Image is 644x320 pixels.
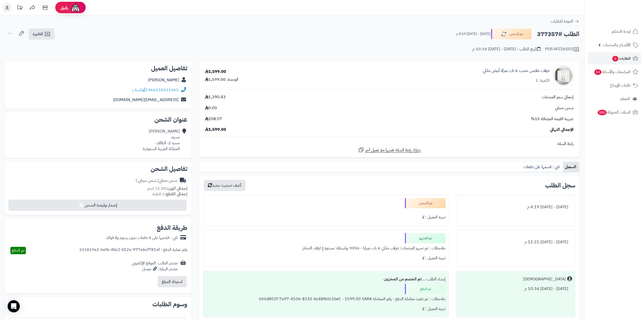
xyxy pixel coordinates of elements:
[588,25,641,38] a: لوحة التحكم
[158,276,187,287] button: استرداد المبلغ
[523,276,566,282] div: [DEMOGRAPHIC_DATA]
[60,5,68,11] span: رفيق
[610,4,639,14] img: logo-2.png
[405,284,445,294] div: تم الدفع
[358,147,421,153] a: شارك رابط السلة نفسها مع عميل آخر
[472,46,541,52] div: تاريخ الطلب : [DATE] - [DATE] 10:34 م
[610,82,631,89] span: طلبات الإرجاع
[8,300,20,312] div: Open Intercom Messenger
[205,105,217,111] span: 0.00
[594,68,631,75] span: المراجعات والأسئلة
[136,178,177,184] div: شحن مجاني
[206,212,445,222] div: تنبيه العميل : لا
[8,200,187,211] button: إصدار بوليصة الشحن
[166,185,187,191] strong: إجمالي الوزن:
[205,94,226,100] span: 1,390.43
[459,284,572,294] div: [DATE] - [DATE] 10:34 م
[29,28,55,40] a: الفاتورة
[113,97,178,103] a: [EMAIL_ADDRESS][DOMAIN_NAME]
[157,225,187,231] h2: طريقة الدفع
[588,93,641,105] a: العملاء
[459,202,572,212] div: [DATE] - [DATE] 4:19 م
[132,87,147,93] a: واتساب
[553,66,573,86] img: 1733065410-1-90x90.jpg
[456,31,490,37] small: [DATE] - [DATE] 4:19 م
[384,276,422,282] b: تم الخصم من المخزون
[620,95,630,102] span: العملاء
[555,105,574,111] span: شحن مجاني
[594,69,601,75] span: 14
[205,77,238,83] div: الوحدة: 1,599.00
[136,178,159,184] span: ( شحن مجاني )
[537,29,579,39] h2: الطلب #377357
[365,147,421,153] span: شارك رابط السلة نفسها مع عميل آخر
[206,294,445,304] div: ملاحظات : تم تنفيذ معاملة الدفع - رقم المعاملة #005d802f-7a97-4536-8141-bc48f60c1bef. - 1599.00 SAR
[206,243,445,253] div: ملاحظات : تم تجهيز المنتجات: دولاب ملكي 6 باب بمرايا - 9056 بواسطة: مستودع ارفف الدمام
[535,78,549,84] div: الكمية: 1
[9,301,187,307] h2: وسوم الطلبات
[106,235,178,241] div: تابي - قسّمها على 4 دفعات بدون رسوم ولا فوائد
[9,166,187,172] h2: تفاصيل الشحن
[550,127,574,133] span: الإجمالي النهائي
[588,79,641,91] a: طلبات الإرجاع
[588,52,641,65] a: الطلبات6
[206,253,445,263] div: تنبيه العميل : لا
[542,94,574,100] span: إجمالي سعر المنتجات
[459,237,572,247] div: [DATE] - [DATE] 12:21 م
[12,247,25,253] span: تم الدفع
[597,109,631,116] span: السلات المتروكة
[205,116,222,122] span: 208.57
[204,180,245,191] button: أضف تحديث جديد
[147,185,187,191] small: 15.00 كجم
[551,18,579,24] a: العودة للطلبات
[148,87,178,93] a: 966535521463
[588,106,641,118] a: السلات المتروكة580
[405,198,445,208] div: تم الشحن
[612,55,631,62] span: الطلبات
[165,191,187,197] strong: إجمالي القطع:
[597,109,607,115] span: 580
[132,260,178,272] div: مصدر الطلب :الموقع الإلكتروني
[531,116,574,122] span: ضريبة القيمة المضافة 15%
[603,41,631,49] span: الأقسام والمنتجات
[9,65,187,71] h2: تفاصيل العميل
[545,46,579,52] div: POS-NT/26503
[491,29,532,39] button: تم الشحن
[33,31,43,37] span: الفاتورة
[588,66,641,78] a: المراجعات والأسئلة14
[206,304,445,314] div: تنبيه العميل : لا
[545,182,575,188] h3: سجل الطلب
[206,274,445,284] div: إنشاء الطلب ....
[483,68,549,74] a: دولاب ملابس خشب 6 باب بمرآة أبيض ملكي
[205,69,226,75] div: 1,599.00
[148,77,179,83] a: [PERSON_NAME]
[522,162,563,172] a: تابي : قسمها على دفعات
[201,141,577,147] div: رابط السلة
[205,127,226,133] span: 1,599.00
[13,3,26,14] a: تحديثات المنصة
[563,162,579,172] a: السجل
[551,18,573,24] span: العودة للطلبات
[612,56,618,61] span: 6
[79,247,187,254] div: رقم عملية الدفع : 331819a2-6ef6-4bc2-b12a-977a6cf781af
[70,3,81,13] img: ai-face.png
[152,191,187,197] small: 1 قطعة
[9,117,187,123] h2: عنوان الشحن
[143,129,180,152] div: [PERSON_NAME] مسره، مسره 2، الطائف المملكة العربية السعودية
[612,28,631,35] span: لوحة التحكم
[405,233,445,243] div: تم التجهيز
[132,266,178,272] div: مصدر الزيارة: جوجل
